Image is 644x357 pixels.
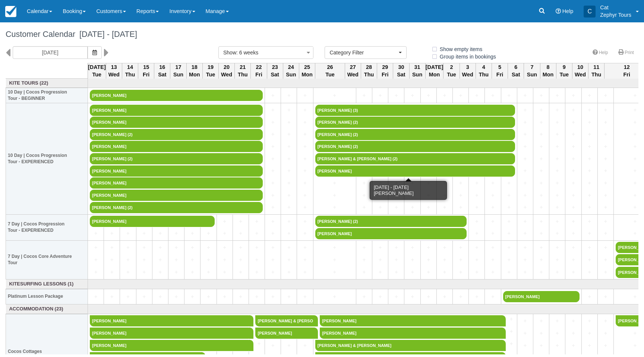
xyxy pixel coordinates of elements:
[299,230,311,237] a: +
[600,4,631,11] p: Cat
[584,192,596,199] a: +
[315,256,354,264] a: +
[106,244,118,252] a: +
[551,218,563,225] a: +
[170,256,182,264] a: +
[455,92,467,99] a: +
[551,203,563,211] a: +
[299,119,311,126] a: +
[584,179,596,187] a: +
[267,244,279,252] a: +
[551,155,563,163] a: +
[519,203,531,211] a: +
[600,130,612,138] a: +
[503,192,515,199] a: +
[584,244,596,252] a: +
[267,218,279,225] a: +
[588,47,613,58] a: Help
[315,117,515,128] a: [PERSON_NAME] (2)
[487,244,499,252] a: +
[567,143,579,151] a: +
[535,106,547,114] a: +
[439,179,451,187] a: +
[299,92,311,99] a: +
[267,268,279,276] a: +
[283,143,295,151] a: +
[186,230,198,237] a: +
[535,92,547,99] a: +
[283,119,295,126] a: +
[283,155,295,163] a: +
[251,230,263,237] a: +
[315,216,467,227] a: [PERSON_NAME] (2)
[535,143,547,151] a: +
[299,268,311,276] a: +
[299,203,311,211] a: +
[315,244,354,252] a: +
[600,106,612,114] a: +
[267,192,279,199] a: +
[374,203,386,211] a: +
[535,256,547,264] a: +
[283,230,295,237] a: +
[5,6,16,17] img: checkfront-main-nav-mini-logo.png
[600,203,612,211] a: +
[471,203,483,211] a: +
[390,244,402,252] a: +
[471,218,483,225] a: +
[584,218,596,225] a: +
[503,203,515,211] a: +
[567,230,579,237] a: +
[423,244,435,252] a: +
[154,268,166,276] a: +
[202,230,214,237] a: +
[170,268,182,276] a: +
[90,177,263,189] a: [PERSON_NAME]
[90,105,263,116] a: [PERSON_NAME]
[423,203,435,211] a: +
[267,119,279,126] a: +
[431,54,502,59] span: Group items in bookings
[455,256,467,264] a: +
[267,179,279,187] a: +
[455,179,467,187] a: +
[535,218,547,225] a: +
[567,218,579,225] a: +
[325,46,407,59] button: Category Filter
[267,106,279,114] a: +
[283,179,295,187] a: +
[299,244,311,252] a: +
[487,230,499,237] a: +
[551,119,563,126] a: +
[170,230,182,237] a: +
[154,256,166,264] a: +
[90,244,102,252] a: +
[223,50,236,56] span: Show
[283,92,295,99] a: +
[535,155,547,163] a: +
[471,256,483,264] a: +
[299,218,311,225] a: +
[567,106,579,114] a: +
[390,256,402,264] a: +
[487,92,499,99] a: +
[567,256,579,264] a: +
[584,92,596,99] a: +
[106,230,118,237] a: +
[471,92,483,99] a: +
[106,256,118,264] a: +
[567,192,579,199] a: +
[283,218,295,225] a: +
[551,92,563,99] a: +
[406,192,418,199] a: +
[431,44,487,55] label: Show empty items
[315,268,354,276] a: +
[283,244,295,252] a: +
[584,230,596,237] a: +
[219,230,231,237] a: +
[299,256,311,264] a: +
[219,268,231,276] a: +
[519,179,531,187] a: +
[299,106,311,114] a: +
[90,268,102,276] a: +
